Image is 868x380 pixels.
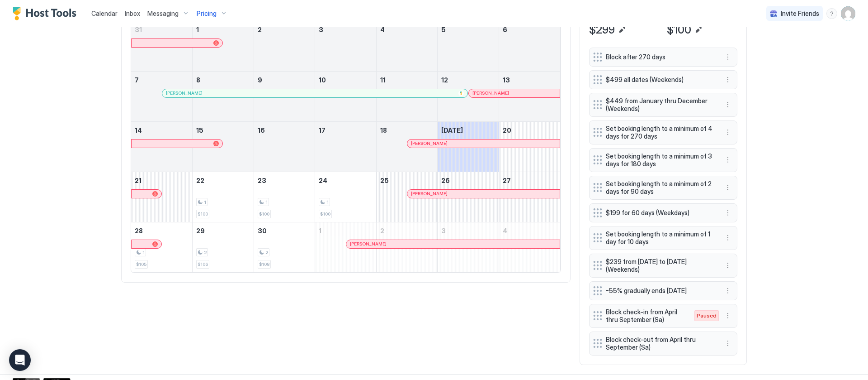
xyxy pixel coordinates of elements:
[131,222,192,239] a: September 28, 2025
[499,172,560,189] a: September 27, 2025
[380,26,385,34] span: 4
[131,222,193,272] td: September 28, 2025
[438,121,499,172] td: September 19, 2025
[722,232,733,243] div: menu
[350,241,556,247] div: [PERSON_NAME]
[722,182,733,193] div: menu
[319,177,327,184] span: 24
[135,76,139,84] span: 7
[13,7,80,20] div: Host Tools Logo
[166,90,464,96] div: [PERSON_NAME]
[472,90,556,96] div: [PERSON_NAME]
[131,122,192,139] a: September 14, 2025
[377,222,438,239] a: October 2, 2025
[441,227,446,235] span: 3
[499,72,560,88] a: September 13, 2025
[722,99,733,110] div: menu
[315,172,377,222] td: September 24, 2025
[606,258,713,274] span: $239 from [DATE] to [DATE] (Weekends)
[722,52,733,63] div: menu
[326,199,329,205] span: 1
[722,74,733,85] button: More options
[376,121,438,172] td: September 18, 2025
[722,207,733,218] div: menu
[193,121,254,172] td: September 15, 2025
[125,9,140,18] a: Inbox
[91,10,118,17] span: Calendar
[254,21,315,38] a: September 2, 2025
[503,227,507,235] span: 4
[193,21,254,38] a: September 1, 2025
[258,227,267,235] span: 30
[377,122,438,139] a: September 18, 2025
[254,21,315,72] td: September 2, 2025
[315,21,376,38] a: September 3, 2025
[499,122,560,139] a: September 20, 2025
[265,250,268,255] span: 2
[258,126,265,134] span: 16
[377,172,438,189] a: September 25, 2025
[722,99,733,110] button: More options
[135,26,142,34] span: 31
[315,121,377,172] td: September 17, 2025
[606,97,713,113] span: $449 from January thru December (Weekends)
[131,21,192,38] a: August 31, 2025
[438,222,499,239] a: October 3, 2025
[441,126,463,134] span: [DATE]
[438,72,499,88] a: September 12, 2025
[315,21,377,72] td: September 3, 2025
[697,312,717,320] span: Paused
[320,211,330,217] span: $100
[722,285,733,296] button: More options
[193,122,254,139] a: September 15, 2025
[254,121,315,172] td: September 16, 2025
[91,9,118,18] a: Calendar
[722,182,733,193] button: More options
[315,71,377,121] td: September 10, 2025
[254,71,315,121] td: September 9, 2025
[131,121,193,172] td: September 14, 2025
[193,172,254,189] a: September 22, 2025
[131,72,192,88] a: September 7, 2025
[131,172,193,222] td: September 21, 2025
[722,285,733,296] div: menu
[254,72,315,88] a: September 9, 2025
[258,76,262,84] span: 9
[376,222,438,272] td: October 2, 2025
[438,172,499,222] td: September 26, 2025
[438,172,499,189] a: September 26, 2025
[131,71,193,121] td: September 7, 2025
[259,211,269,217] span: $100
[606,308,685,324] span: Block check-in from April thru September (Sa)
[606,53,713,61] span: Block after 270 days
[193,21,254,72] td: September 1, 2025
[254,222,315,239] a: September 30, 2025
[376,71,438,121] td: September 11, 2025
[131,172,192,189] a: September 21, 2025
[722,310,733,321] button: More options
[125,10,140,17] span: Inbox
[411,191,556,197] div: [PERSON_NAME]
[606,125,713,140] span: Set booking length to a minimum of 4 days for 270 days
[319,26,323,34] span: 3
[135,177,142,184] span: 21
[722,154,733,165] button: More options
[722,127,733,138] div: menu
[377,21,438,38] a: September 4, 2025
[147,10,179,18] span: Messaging
[377,72,438,88] a: September 11, 2025
[499,21,560,38] a: September 6, 2025
[841,6,855,21] div: User profile
[693,24,704,35] button: Edit
[441,177,450,184] span: 26
[197,10,217,18] span: Pricing
[441,26,446,34] span: 5
[135,126,142,134] span: 14
[722,154,733,165] div: menu
[259,261,269,267] span: $108
[196,177,204,184] span: 22
[503,76,510,84] span: 13
[350,241,387,247] span: [PERSON_NAME]
[254,172,315,189] a: September 23, 2025
[196,76,200,84] span: 8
